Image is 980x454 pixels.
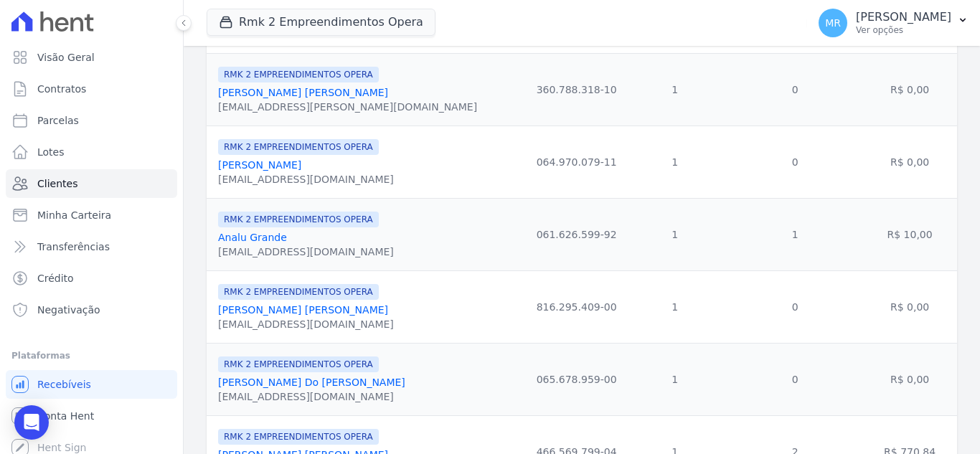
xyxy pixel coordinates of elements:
span: RMK 2 EMPREENDIMENTOS OPERA [218,356,379,372]
td: 360.788.318-10 [531,53,623,126]
td: 0 [727,126,862,198]
a: Transferências [6,232,177,261]
a: [PERSON_NAME] Do [PERSON_NAME] [218,377,405,388]
a: Analu Grande [218,232,287,243]
p: [PERSON_NAME] [856,10,951,24]
span: Visão Geral [37,50,95,65]
p: Ver opções [856,24,951,36]
a: Parcelas [6,106,177,135]
span: RMK 2 EMPREENDIMENTOS OPERA [218,67,379,82]
span: Contratos [37,82,86,96]
td: 0 [727,53,862,126]
td: R$ 0,00 [862,126,957,198]
span: RMK 2 EMPREENDIMENTOS OPERA [218,139,379,155]
a: Crédito [6,264,177,293]
div: [EMAIL_ADDRESS][DOMAIN_NAME] [218,317,394,331]
a: [PERSON_NAME] [PERSON_NAME] [218,304,388,316]
a: Negativação [6,295,177,324]
button: MR [PERSON_NAME] Ver opções [807,3,980,43]
td: 1 [727,198,862,270]
span: Lotes [37,145,65,159]
a: Conta Hent [6,402,177,430]
td: 064.970.079-11 [531,126,623,198]
div: [EMAIL_ADDRESS][DOMAIN_NAME] [218,389,405,404]
div: Plataformas [11,347,171,364]
td: 1 [623,270,727,343]
td: 1 [623,198,727,270]
td: 065.678.959-00 [531,343,623,415]
span: RMK 2 EMPREENDIMENTOS OPERA [218,429,379,445]
td: 0 [727,343,862,415]
span: Recebíveis [37,377,91,392]
div: [EMAIL_ADDRESS][DOMAIN_NAME] [218,172,394,186]
div: Open Intercom Messenger [14,405,49,440]
span: RMK 2 EMPREENDIMENTOS OPERA [218,212,379,227]
td: 061.626.599-92 [531,198,623,270]
td: R$ 10,00 [862,198,957,270]
span: Minha Carteira [37,208,111,222]
div: [EMAIL_ADDRESS][DOMAIN_NAME] [218,245,394,259]
a: Recebíveis [6,370,177,399]
a: Lotes [6,138,177,166]
span: MR [825,18,841,28]
a: Clientes [6,169,177,198]
td: R$ 0,00 [862,343,957,415]
span: Parcelas [37,113,79,128]
td: R$ 0,00 [862,53,957,126]
td: 1 [623,126,727,198]
span: Conta Hent [37,409,94,423]
a: Visão Geral [6,43,177,72]
a: [PERSON_NAME] [218,159,301,171]
td: 1 [623,343,727,415]
td: R$ 0,00 [862,270,957,343]
td: 1 [623,53,727,126]
span: Transferências [37,240,110,254]
td: 816.295.409-00 [531,270,623,343]
a: Contratos [6,75,177,103]
div: [EMAIL_ADDRESS][PERSON_NAME][DOMAIN_NAME] [218,100,477,114]
a: [PERSON_NAME] [PERSON_NAME] [218,87,388,98]
span: Clientes [37,176,77,191]
a: Minha Carteira [6,201,177,230]
td: 0 [727,270,862,343]
span: Crédito [37,271,74,285]
span: RMK 2 EMPREENDIMENTOS OPERA [218,284,379,300]
button: Rmk 2 Empreendimentos Opera [207,9,435,36]
span: Negativação [37,303,100,317]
